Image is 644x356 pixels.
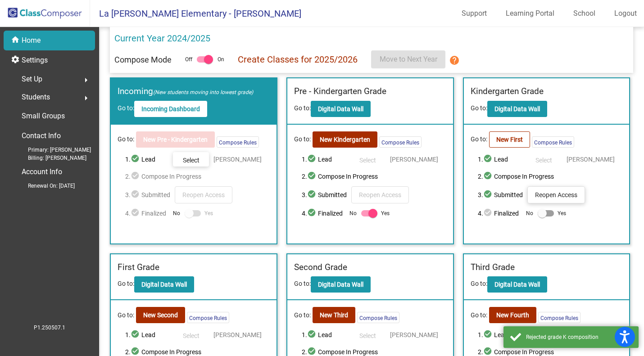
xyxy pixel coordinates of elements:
[349,209,357,217] span: No
[11,55,22,66] mat-icon: settings
[380,55,437,63] span: Move to Next Year
[90,6,301,21] span: La [PERSON_NAME] Elementary - [PERSON_NAME]
[14,154,86,162] span: Billing: [PERSON_NAME]
[294,104,311,112] span: Go to:
[318,105,363,113] b: Digital Data Wall
[118,104,134,112] span: Go to:
[134,101,207,117] button: Incoming Dashboard
[204,208,213,219] span: Yes
[478,154,521,165] span: 1. Lead
[307,189,318,200] mat-icon: check_circle
[238,53,358,66] p: Create Classes for 2025/2026
[526,333,632,341] div: Rejected grade K composition
[114,54,172,66] p: Compose Mode
[381,208,390,219] span: Yes
[483,154,494,165] mat-icon: check_circle
[114,32,210,45] p: Current Year 2024/2025
[125,154,168,165] span: 1. Lead
[131,208,141,219] mat-icon: check_circle
[81,93,91,104] mat-icon: arrow_right
[471,311,487,320] span: Go to:
[22,130,61,142] p: Contact Info
[471,280,487,287] span: Go to:
[118,280,134,287] span: Go to:
[131,189,141,200] mat-icon: check_circle
[185,55,192,63] span: Off
[487,276,547,293] button: Digital Data Wall
[187,312,229,323] button: Compose Rules
[359,332,376,339] span: Select
[14,182,75,190] span: Renewal On: [DATE]
[527,186,585,203] button: Reopen Access
[526,152,562,167] button: Select
[302,189,347,200] span: 3. Submitted
[379,136,422,148] button: Compose Rules
[607,6,644,21] a: Logout
[125,208,168,219] span: 4. Finalized
[311,276,371,293] button: Digital Data Wall
[294,311,311,320] span: Go to:
[483,189,494,200] mat-icon: check_circle
[294,280,311,287] span: Go to:
[494,281,540,288] b: Digital Data Wall
[136,307,185,323] button: New Second
[22,110,65,122] p: Small Groups
[131,329,141,340] mat-icon: check_circle
[349,152,385,167] button: Select
[471,104,487,112] span: Go to:
[357,312,399,323] button: Compose Rules
[307,171,318,182] mat-icon: check_circle
[471,135,487,144] span: Go to:
[22,91,50,104] span: Students
[390,330,438,339] span: [PERSON_NAME]
[22,55,48,66] p: Settings
[471,85,544,98] label: Kindergarten Grade
[349,328,385,342] button: Select
[478,189,523,200] span: 3. Submitted
[487,101,547,117] button: Digital Data Wall
[302,208,345,219] span: 4. Finalized
[173,209,180,217] span: No
[535,157,552,164] span: Select
[307,154,318,165] mat-icon: check_circle
[183,332,200,339] span: Select
[558,208,566,219] span: Yes
[483,171,494,182] mat-icon: check_circle
[454,6,494,21] a: Support
[294,261,347,274] label: Second Grade
[143,136,208,143] b: New Pre - Kindergarten
[217,136,259,148] button: Compose Rules
[496,311,529,319] b: New Fourth
[359,191,401,198] span: Reopen Access
[294,85,386,98] label: Pre - Kindergarten Grade
[390,155,438,164] span: [PERSON_NAME]
[125,189,170,200] span: 3. Submitted
[496,136,523,143] b: New First
[141,281,187,288] b: Digital Data Wall
[320,136,370,143] b: New Kindergarten
[494,105,540,113] b: Digital Data Wall
[131,154,141,165] mat-icon: check_circle
[134,276,194,293] button: Digital Data Wall
[313,131,377,148] button: New Kindergarten
[118,261,159,274] label: First Grade
[81,75,91,86] mat-icon: arrow_right
[302,171,446,182] span: 2. Compose In Progress
[153,89,253,95] span: (New students moving into lowest grade)
[567,155,615,164] span: [PERSON_NAME]
[478,171,622,182] span: 2. Compose In Progress
[143,311,178,319] b: New Second
[14,146,91,154] span: Primary: [PERSON_NAME]
[11,35,22,46] mat-icon: home
[302,154,345,165] span: 1. Lead
[478,208,521,219] span: 4. Finalized
[535,191,577,198] span: Reopen Access
[538,312,581,323] button: Compose Rules
[22,35,41,46] p: Home
[371,50,445,68] button: Move to Next Year
[118,135,134,144] span: Go to:
[182,191,225,198] span: Reopen Access
[175,186,232,203] button: Reopen Access
[483,208,494,219] mat-icon: check_circle
[125,329,168,340] span: 1. Lead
